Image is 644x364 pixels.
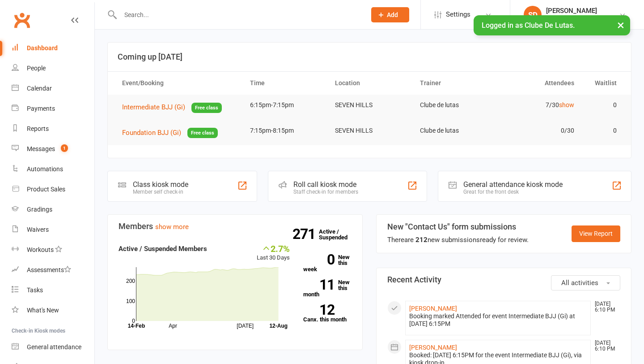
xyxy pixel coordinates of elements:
[155,223,189,231] a: show more
[303,253,335,266] strong: 0
[412,72,497,95] th: Trainer
[463,180,563,189] div: General attendance kiosk mode
[11,9,33,31] a: Clubworx
[242,95,327,116] td: 6:15pm-7:15pm
[27,85,52,92] div: Calendar
[409,312,587,328] div: Booking marked Attended for event Intermediate BJJ (Gi) at [DATE] 6:15PM
[12,58,94,78] a: People
[463,189,563,195] div: Great for the front desk
[114,72,242,95] th: Event/Booking
[524,6,542,24] div: SD
[551,275,620,290] button: All activities
[446,4,470,25] span: Settings
[590,340,620,352] time: [DATE] 6:10 PM
[12,280,94,300] a: Tasks
[582,120,625,141] td: 0
[12,99,94,119] a: Payments
[327,72,412,95] th: Location
[119,222,352,231] h3: Members
[371,7,409,22] button: Add
[27,186,65,193] div: Product Sales
[387,234,529,245] div: There are new submissions ready for review.
[409,344,457,351] a: [PERSON_NAME]
[12,199,94,220] a: Gradings
[572,225,620,242] a: View Report
[12,179,94,199] a: Product Sales
[303,278,335,291] strong: 11
[293,189,358,195] div: Staff check-in for members
[303,303,335,316] strong: 12
[613,15,629,35] button: ×
[12,260,94,280] a: Assessments
[415,236,428,244] strong: 212
[27,307,59,314] div: What's New
[27,266,71,273] div: Assessments
[582,72,625,95] th: Waitlist
[27,286,43,294] div: Tasks
[12,220,94,240] a: Waivers
[27,44,58,52] div: Dashboard
[257,243,290,263] div: Last 30 Days
[122,127,218,139] button: Foundation BJJ (Gi)Free class
[27,125,49,132] div: Reports
[187,128,218,138] span: Free class
[118,52,621,61] h3: Coming up [DATE]
[27,206,52,213] div: Gradings
[257,243,290,253] div: 2.7%
[12,139,94,159] a: Messages 1
[582,95,625,116] td: 0
[191,103,222,113] span: Free class
[293,180,358,189] div: Roll call kiosk mode
[27,165,63,173] div: Automations
[327,120,412,141] td: SEVEN HILLS
[27,105,55,112] div: Payments
[497,120,582,141] td: 0/30
[12,78,94,99] a: Calendar
[482,21,575,30] span: Logged in as Clube De Lutas.
[412,95,497,116] td: Clube de lutas
[319,222,358,247] a: 271Active / Suspended
[387,275,620,284] h3: Recent Activity
[546,7,597,15] div: [PERSON_NAME]
[122,103,185,111] span: Intermediate BJJ (Gi)
[303,279,352,297] a: 11New this month
[12,240,94,260] a: Workouts
[27,145,55,152] div: Messages
[303,304,352,322] a: 12Canx. this month
[12,38,94,58] a: Dashboard
[559,101,574,108] a: show
[590,301,620,313] time: [DATE] 6:10 PM
[497,72,582,95] th: Attendees
[409,305,457,312] a: [PERSON_NAME]
[61,144,68,152] span: 1
[122,129,181,137] span: Foundation BJJ (Gi)
[387,222,529,231] h3: New "Contact Us" form submissions
[133,189,188,195] div: Member self check-in
[12,337,94,357] a: General attendance kiosk mode
[122,102,222,113] button: Intermediate BJJ (Gi)Free class
[327,95,412,116] td: SEVEN HILLS
[561,279,598,287] span: All activities
[412,120,497,141] td: Clube de lutas
[27,246,54,253] div: Workouts
[133,180,188,189] div: Class kiosk mode
[546,15,597,23] div: Clube De Lutas
[242,72,327,95] th: Time
[242,120,327,141] td: 7:15pm-8:15pm
[12,300,94,321] a: What's New
[27,65,46,72] div: People
[303,254,352,272] a: 0New this week
[118,9,360,21] input: Search...
[27,343,81,351] div: General attendance
[27,226,49,233] div: Waivers
[292,227,319,241] strong: 271
[12,159,94,179] a: Automations
[119,245,207,253] strong: Active / Suspended Members
[387,11,398,18] span: Add
[497,95,582,116] td: 7/30
[12,119,94,139] a: Reports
